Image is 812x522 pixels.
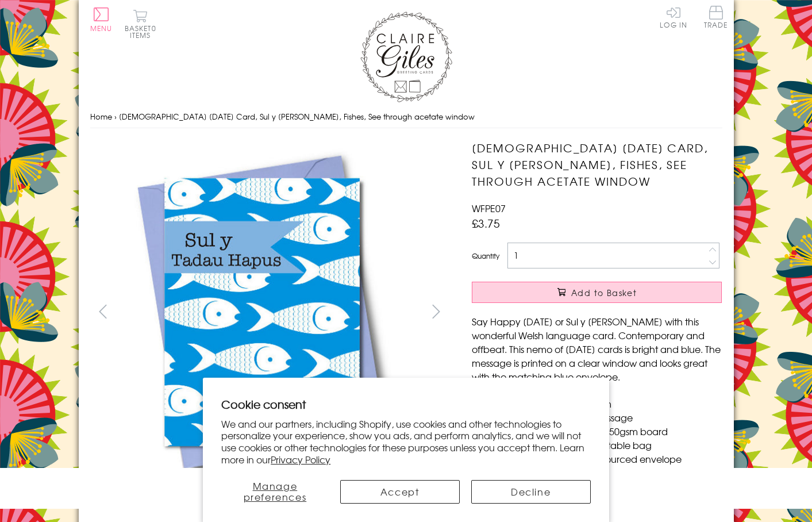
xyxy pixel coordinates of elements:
span: › [114,111,117,122]
button: prev [90,298,116,324]
nav: breadcrumbs [90,105,722,129]
img: Welsh Father's Day Card, Sul y Tadau Hapus, Fishes, See through acetate window [449,140,794,485]
a: Home [90,111,112,122]
a: Log In [660,6,687,28]
button: Menu [90,7,113,32]
button: next [423,298,449,324]
span: Add to Basket [571,287,637,298]
span: Menu [90,23,113,33]
label: Quantity [472,251,499,261]
a: Trade [704,6,728,30]
button: Add to Basket [472,282,722,303]
img: Claire Giles Greetings Cards [360,11,452,102]
button: Basket0 items [125,9,156,39]
button: Accept [340,480,460,504]
span: Trade [704,6,728,28]
h2: Cookie consent [221,396,591,412]
span: Manage preferences [244,479,307,504]
p: Say Happy [DATE] or Sul y [PERSON_NAME] with this wonderful Welsh language card. Contemporary and... [472,314,722,383]
span: [DEMOGRAPHIC_DATA] [DATE] Card, Sul y [PERSON_NAME], Fishes, See through acetate window [119,111,475,122]
span: £3.75 [472,215,500,231]
span: 0 items [130,23,156,40]
button: Decline [471,480,591,504]
button: Manage preferences [221,480,328,504]
span: WFPE07 [472,201,506,215]
a: Privacy Policy [271,452,330,466]
h1: [DEMOGRAPHIC_DATA] [DATE] Card, Sul y [PERSON_NAME], Fishes, See through acetate window [472,140,722,189]
p: We and our partners, including Shopify, use cookies and other technologies to personalize your ex... [221,418,591,466]
img: Welsh Father's Day Card, Sul y Tadau Hapus, Fishes, See through acetate window [90,140,434,485]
